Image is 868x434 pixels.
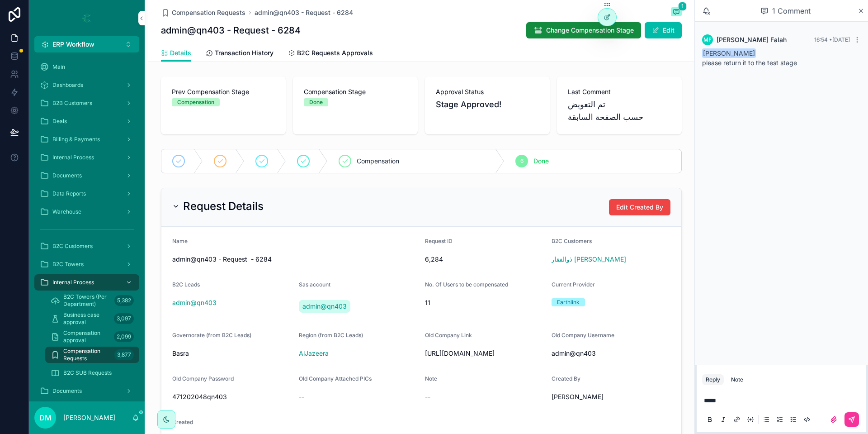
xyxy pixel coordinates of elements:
[772,5,811,16] span: 1 Comment
[520,157,524,165] span: 6
[172,349,189,358] span: Basra
[425,298,544,307] span: 11
[288,45,373,63] a: B2C Requests Approvals
[717,35,787,44] span: [PERSON_NAME] Falah
[114,295,134,306] div: 5,382
[304,87,407,96] span: Compensation Stage
[436,98,539,111] span: Stage Approved!
[702,48,756,58] span: [PERSON_NAME]
[161,24,301,37] h1: admin@qn403 - Request - 6284
[526,22,641,38] button: Change Compensation Stage
[52,243,93,250] span: B2C Customers
[45,347,139,363] a: Compensation Requests3,877
[34,131,139,148] a: Billing & Payments
[45,310,139,327] a: Business case approval3,097
[255,8,353,17] a: admin@qn403 - Request - 6284
[727,374,747,385] button: Note
[552,332,614,339] span: Old Company Username
[425,281,508,288] span: No. Of Users to be compensated
[425,238,453,244] span: Request ID
[299,375,372,382] span: Old Company Attached PICs
[34,59,139,75] a: Main
[702,374,724,385] button: Reply
[172,238,188,244] span: Name
[34,77,139,93] a: Dashboards
[616,203,663,212] span: Edit Created By
[45,292,139,309] a: B2C Towers (Per Department)5,382
[52,208,81,215] span: Warehouse
[425,392,430,401] span: --
[568,87,671,96] span: Last Comment
[552,238,592,244] span: B2C Customers
[63,329,110,344] span: Compensation approval
[63,348,111,362] span: Compensation Requests
[34,186,139,202] a: Data Reports
[34,36,139,52] button: Select Button
[172,87,275,96] span: Prev Compensation Stage
[161,8,245,17] a: Compensation Requests
[52,63,65,71] span: Main
[39,412,52,423] span: DM
[568,98,671,124] span: تم التعويض حسب الصفحة السابقة
[80,11,94,25] img: App logo
[814,36,850,43] span: 16:54 • [DATE]
[34,95,139,111] a: B2B Customers
[172,332,251,339] span: Governorate (from B2C Leads)
[172,255,418,264] span: admin@qn403 - Request - 6284
[183,199,264,214] h2: Request Details
[731,376,743,383] div: Note
[63,311,110,326] span: Business case approval
[609,199,670,215] button: Edit Created By
[552,255,626,264] span: ذوالفقار [PERSON_NAME]
[299,281,330,288] span: Sas account
[52,118,67,125] span: Deals
[425,255,544,264] span: 6,284
[52,261,84,268] span: B2C Towers
[299,349,329,358] a: AlJazeera
[172,392,292,401] span: 471202048qn403
[172,419,193,425] span: Created
[557,298,580,306] div: Earthlink
[299,392,304,401] span: --
[552,281,595,288] span: Current Provider
[52,172,82,179] span: Documents
[63,293,111,308] span: B2C Towers (Per Department)
[552,349,671,358] span: admin@qn403
[34,113,139,129] a: Deals
[161,45,191,62] a: Details
[34,167,139,184] a: Documents
[425,332,472,339] span: Old Company Link
[52,136,100,143] span: Billing & Payments
[297,48,373,57] span: B2C Requests Approvals
[34,274,139,291] a: Internal Process
[63,369,112,377] span: B2C SUB Requests
[546,26,634,35] span: Change Compensation Stage
[206,45,274,63] a: Transaction History
[52,190,86,197] span: Data Reports
[52,387,82,395] span: Documents
[34,383,139,399] a: Documents
[172,8,245,17] span: Compensation Requests
[34,149,139,166] a: Internal Process
[552,375,580,382] span: Created By
[172,281,200,288] span: B2C Leads
[114,349,134,360] div: 3,877
[552,392,604,401] span: [PERSON_NAME]
[45,365,139,381] a: B2C SUB Requests
[425,349,544,358] span: [URL][DOMAIN_NAME]
[34,204,139,220] a: Warehouse
[114,331,134,342] div: 2,099
[299,332,363,339] span: Region (from B2C Leads)
[172,375,234,382] span: Old Company Password
[114,313,134,324] div: 3,097
[436,87,539,96] span: Approval Status
[309,98,323,106] div: Done
[302,302,347,311] span: admin@qn403
[172,298,217,307] span: admin@qn403
[52,100,92,107] span: B2B Customers
[52,154,94,161] span: Internal Process
[177,98,214,106] div: Compensation
[702,58,861,67] p: please return it to the test stage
